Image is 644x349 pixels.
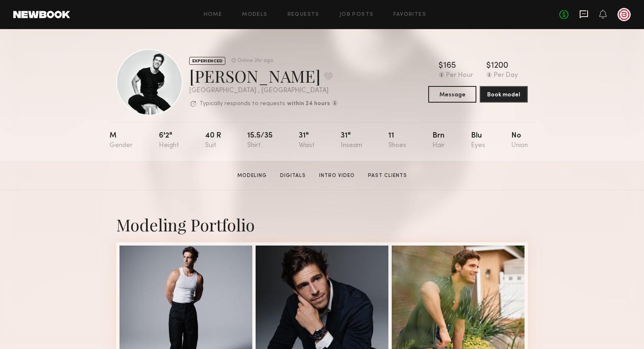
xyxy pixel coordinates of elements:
[205,132,221,149] div: 40 r
[116,214,528,236] div: Modeling Portfolio
[299,132,315,149] div: 31"
[511,132,528,149] div: No
[494,72,518,79] div: Per Day
[110,132,133,149] div: M
[234,172,270,179] a: Modeling
[439,62,443,70] div: $
[288,12,320,17] a: Requests
[287,101,330,107] b: within 24 hours
[388,132,406,149] div: 11
[159,132,179,149] div: 6'2"
[471,132,485,149] div: Blu
[365,172,410,179] a: Past Clients
[242,12,267,17] a: Models
[393,12,426,17] a: Favorites
[316,172,358,179] a: Intro Video
[189,57,225,65] div: EXPERIENCED
[247,132,273,149] div: 15.5/35
[486,62,491,70] div: $
[341,132,362,149] div: 31"
[443,62,456,70] div: 165
[432,132,445,149] div: Brn
[200,101,285,107] p: Typically responds to requests
[277,172,309,179] a: Digitals
[480,86,528,103] button: Book model
[491,62,508,70] div: 1200
[446,72,473,79] div: Per Hour
[189,65,338,87] div: [PERSON_NAME]
[204,12,222,17] a: Home
[237,58,273,64] div: Online 2hr ago
[339,12,374,17] a: Job Posts
[189,87,338,94] div: [GEOGRAPHIC_DATA] , [GEOGRAPHIC_DATA]
[428,86,476,103] button: Message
